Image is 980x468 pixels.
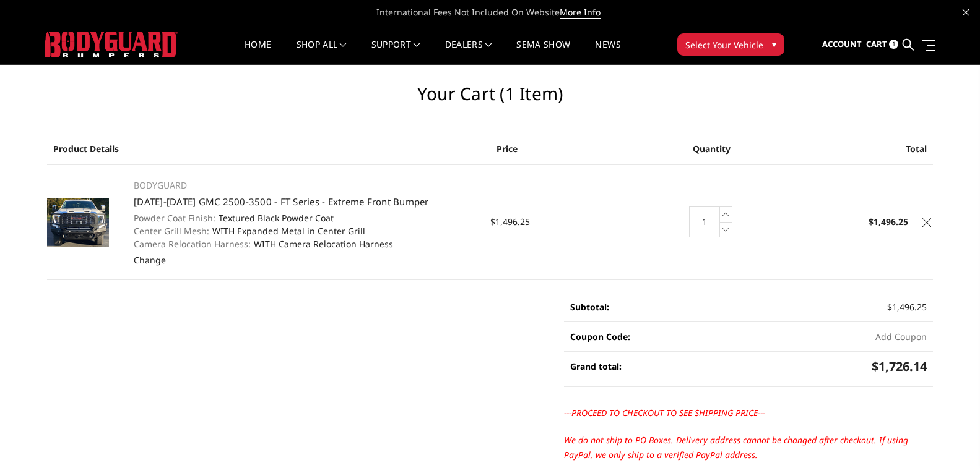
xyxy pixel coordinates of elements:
[677,33,784,56] button: Select Your Vehicle
[47,198,109,247] img: 2024-2025 GMC 2500-3500 - FT Series - Extreme Front Bumper
[134,178,477,193] p: BODYGUARD
[638,133,786,165] th: Quantity
[134,224,209,237] dt: Center Grill Mesh:
[570,301,609,313] strong: Subtotal:
[866,28,898,61] a: Cart 1
[570,331,630,342] strong: Coupon Code:
[564,406,933,420] p: ---PROCEED TO CHECKOUT TO SEE SHIPPING PRICE---
[245,40,271,64] a: Home
[872,358,927,375] span: $1,726.14
[866,38,887,49] span: Cart
[822,38,862,49] span: Account
[516,40,570,64] a: SEMA Show
[564,433,933,462] p: We do not ship to PO Boxes. Delivery address cannot be changed after checkout. If using PayPal, w...
[887,301,927,313] span: $1,496.25
[47,83,933,114] h1: Your Cart (1 item)
[134,195,429,208] a: [DATE]-[DATE] GMC 2500-3500 - FT Series - Extreme Front Bumper
[822,28,862,61] a: Account
[47,133,490,165] th: Product Details
[490,216,530,228] span: $1,496.25
[134,211,477,224] dd: Textured Black Powder Coat
[889,40,898,49] span: 1
[134,237,251,250] dt: Camera Relocation Harness:
[786,133,934,165] th: Total
[560,6,601,19] a: More Info
[134,237,477,250] dd: WITH Camera Relocation Harness
[918,409,980,468] iframe: Chat Widget
[875,330,927,343] button: Add Coupon
[134,254,166,266] a: Change
[869,216,908,228] strong: $1,496.25
[490,133,638,165] th: Price
[445,40,492,64] a: Dealers
[134,211,215,224] dt: Powder Coat Finish:
[772,38,776,51] span: ▾
[371,40,420,64] a: Support
[297,40,347,64] a: shop all
[45,32,178,57] img: BODYGUARD BUMPERS
[685,38,763,51] span: Select Your Vehicle
[595,40,620,64] a: News
[134,224,477,237] dd: WITH Expanded Metal in Center Grill
[570,360,622,372] strong: Grand total:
